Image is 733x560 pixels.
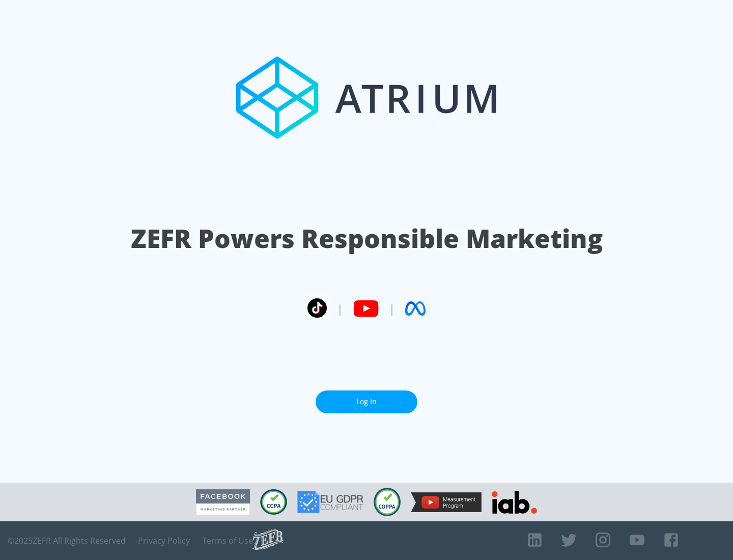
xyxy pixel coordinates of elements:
h1: ZEFR Powers Responsible Marketing [131,221,603,256]
span: © 2025 ZEFR All Rights Reserved [8,536,126,546]
img: Facebook Marketing Partner [196,489,250,515]
img: COPPA Compliant [374,488,401,516]
a: Log In [316,390,417,413]
span: | [389,301,395,316]
a: Privacy Policy [138,536,190,546]
a: Terms of Use [202,536,253,546]
img: YouTube Measurement Program [411,492,482,512]
img: CCPA Compliant [260,489,287,515]
img: GDPR Compliant [297,491,363,513]
span: | [337,301,343,316]
img: IAB [492,491,537,514]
